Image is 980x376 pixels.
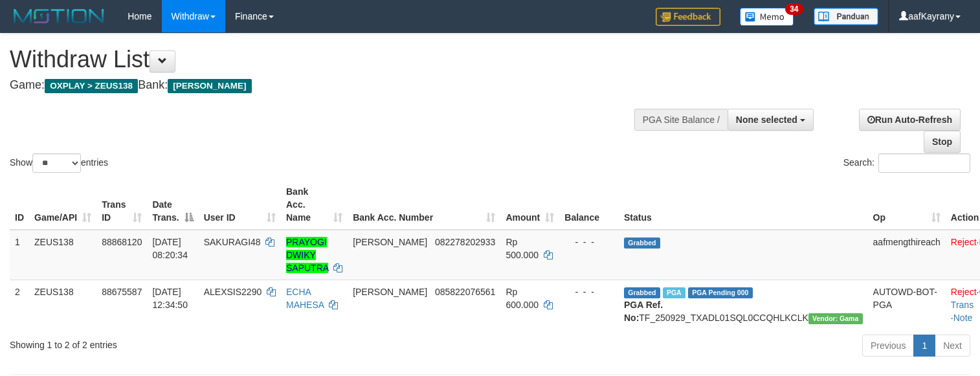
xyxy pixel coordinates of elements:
span: [PERSON_NAME] [168,79,251,93]
th: ID [10,180,29,230]
select: Showentries [32,153,81,173]
h1: Withdraw List [10,47,640,72]
span: Copy 082278202933 to clipboard [435,237,495,247]
span: [PERSON_NAME] [353,237,427,247]
label: Show entries [10,153,108,173]
div: Showing 1 to 2 of 2 entries [10,333,399,351]
img: MOTION_logo.png [10,6,108,26]
span: Rp 500.000 [506,237,539,260]
a: Previous [862,335,914,357]
span: SAKURAGI48 [204,237,261,247]
th: Status [619,180,868,230]
div: - - - [564,236,614,249]
button: None selected [728,109,814,131]
td: ZEUS138 [29,230,96,280]
a: ECHA MAHESA [286,287,324,310]
b: PGA Ref. No: [624,300,663,323]
th: Amount: activate to sort column ascending [500,180,559,230]
span: Grabbed [624,238,660,249]
img: Feedback.jpg [656,8,720,26]
a: Reject [951,287,977,297]
h4: Game: Bank: [10,79,640,92]
th: Trans ID: activate to sort column ascending [96,180,147,230]
span: [PERSON_NAME] [353,287,427,297]
span: Copy 085822076561 to clipboard [435,287,495,297]
a: Note [953,313,973,323]
span: [DATE] 08:20:34 [152,237,188,260]
td: 1 [10,230,29,280]
th: Op: activate to sort column ascending [868,180,946,230]
span: [DATE] 12:34:50 [152,287,188,310]
input: Search: [878,153,970,173]
td: aafmengthireach [868,230,946,280]
span: 34 [785,3,803,15]
span: Rp 600.000 [506,287,539,310]
td: AUTOWD-BOT-PGA [868,280,946,329]
label: Search: [843,153,970,173]
a: Reject [951,237,977,247]
td: ZEUS138 [29,280,96,329]
th: Bank Acc. Number: activate to sort column ascending [348,180,500,230]
th: Balance [559,180,619,230]
th: Bank Acc. Name: activate to sort column ascending [281,180,348,230]
img: Button%20Memo.svg [740,8,794,26]
th: Date Trans.: activate to sort column descending [147,180,198,230]
a: PRAYOGI DWIKY SAPUTRA [286,237,328,273]
img: panduan.png [814,8,878,25]
td: 2 [10,280,29,329]
div: - - - [564,285,614,298]
span: 88675587 [102,287,142,297]
span: Marked by aafpengsreynich [663,287,685,298]
a: Stop [924,131,961,153]
span: ALEXSIS2290 [204,287,262,297]
a: 1 [913,335,935,357]
div: PGA Site Balance / [634,109,728,131]
span: PGA Pending [688,287,753,298]
a: Next [935,335,970,357]
span: 88868120 [102,237,142,247]
th: Game/API: activate to sort column ascending [29,180,96,230]
a: Run Auto-Refresh [859,109,961,131]
td: TF_250929_TXADL01SQL0CCQHLKCLK [619,280,868,329]
span: OXPLAY > ZEUS138 [45,79,138,93]
span: Vendor URL: https://trx31.1velocity.biz [808,313,863,324]
th: User ID: activate to sort column ascending [199,180,281,230]
span: Grabbed [624,287,660,298]
span: None selected [736,115,797,125]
